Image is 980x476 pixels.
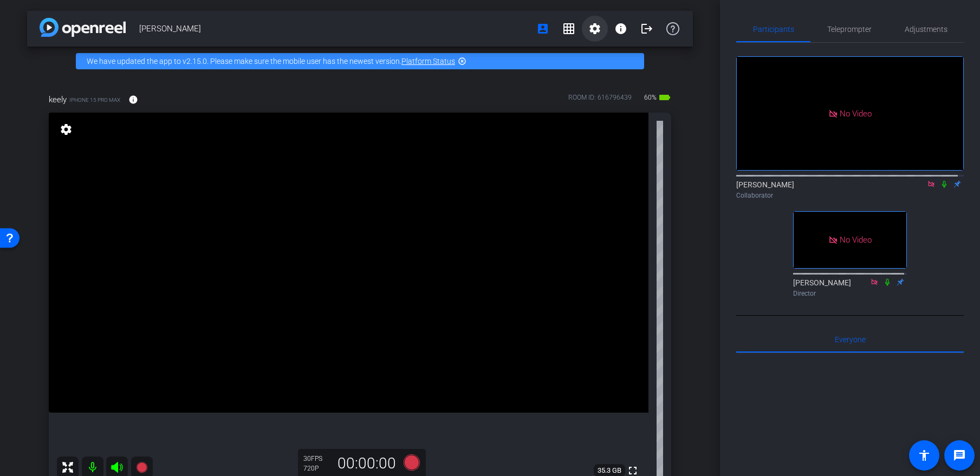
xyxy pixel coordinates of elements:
[401,57,455,66] a: Platform Status
[793,289,907,298] div: Director
[76,53,644,69] div: We have updated the app to v2.15.0. Please make sure the mobile user has the newest version.
[640,22,653,35] mat-icon: logout
[128,95,138,105] mat-icon: info
[59,123,74,136] mat-icon: settings
[918,449,931,462] mat-icon: accessibility
[303,464,330,473] div: 720P
[753,25,794,33] span: Participants
[40,18,126,37] img: app-logo
[793,277,907,298] div: [PERSON_NAME]
[588,22,601,35] mat-icon: settings
[311,455,322,462] span: FPS
[840,108,872,118] span: No Video
[827,25,872,33] span: Teleprompter
[736,191,964,200] div: Collaborator
[330,454,403,473] div: 00:00:00
[536,22,549,35] mat-icon: account_box
[835,336,866,343] span: Everyone
[905,25,947,33] span: Adjustments
[614,22,627,35] mat-icon: info
[303,454,330,463] div: 30
[840,235,872,245] span: No Video
[49,94,67,106] span: keely
[458,57,466,66] mat-icon: highlight_off
[568,93,632,108] div: ROOM ID: 616796439
[642,89,658,106] span: 60%
[139,18,530,40] span: [PERSON_NAME]
[736,179,964,200] div: [PERSON_NAME]
[69,96,120,104] span: iPhone 15 Pro Max
[658,91,671,104] mat-icon: battery_std
[953,449,966,462] mat-icon: message
[562,22,575,35] mat-icon: grid_on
